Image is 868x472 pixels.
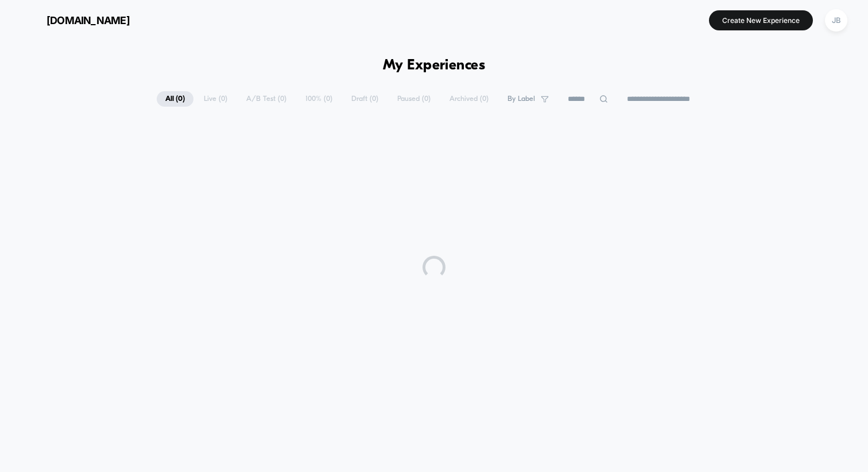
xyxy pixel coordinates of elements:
button: [DOMAIN_NAME] [17,11,133,29]
button: JB [821,9,851,32]
span: By Label [507,95,535,103]
button: Create New Experience [709,10,813,30]
h1: My Experiences [383,57,486,74]
span: All ( 0 ) [157,91,193,107]
div: JB [825,9,847,32]
span: [DOMAIN_NAME] [46,14,130,26]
